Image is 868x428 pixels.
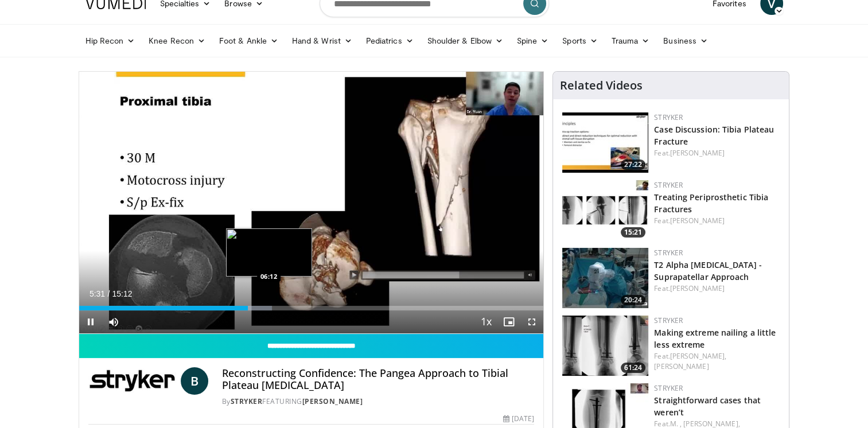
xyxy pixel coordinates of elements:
[621,295,645,305] span: 20:24
[670,351,726,361] a: [PERSON_NAME],
[474,310,497,333] button: Playback Rate
[605,29,657,52] a: Trauma
[654,316,683,325] a: Stryker
[142,29,212,52] a: Knee Recon
[562,248,648,308] a: 20:24
[112,289,132,298] span: 15:12
[102,310,125,333] button: Mute
[654,259,762,282] a: T2 Alpha [MEDICAL_DATA] - Suprapatellar Approach
[654,124,774,147] a: Case Discussion: Tibia Plateau Fracture
[654,216,780,226] div: Feat.
[670,216,725,225] a: [PERSON_NAME]
[212,29,285,52] a: Foot & Ankle
[503,414,534,424] div: [DATE]
[222,396,534,407] div: By FEATURING
[654,351,780,372] div: Feat.
[562,248,648,308] img: 6dac92b0-8760-435a-acb9-7eaa8ee21333.150x105_q85_crop-smart_upscale.jpg
[621,363,645,373] span: 61:24
[654,248,683,258] a: Stryker
[359,29,421,52] a: Pediatrics
[562,316,648,376] img: a4a9ff73-3c8a-4b89-9b16-3163ac091493.150x105_q85_crop-smart_upscale.jpg
[562,112,648,173] img: a1416b5e-9174-42b5-ac56-941f39552834.150x105_q85_crop-smart_upscale.jpg
[562,180,648,240] a: 15:21
[226,228,312,277] img: image.jpeg
[285,29,359,52] a: Hand & Wrist
[79,72,544,334] video-js: Video Player
[654,192,768,215] a: Treating Periprosthetic Tibia Fractures
[497,310,520,333] button: Enable picture-in-picture mode
[79,310,102,333] button: Pause
[181,367,208,395] a: B
[562,112,648,173] a: 27:22
[88,367,176,395] img: Stryker
[302,396,363,406] a: [PERSON_NAME]
[562,180,648,240] img: 1aa7ce03-a29e-4220-923d-1b96650c6b94.150x105_q85_crop-smart_upscale.jpg
[670,283,725,293] a: [PERSON_NAME]
[562,316,648,376] a: 61:24
[654,283,780,294] div: Feat.
[231,396,263,406] a: Stryker
[560,79,643,92] h4: Related Videos
[108,289,110,298] span: /
[654,112,683,122] a: Stryker
[510,29,555,52] a: Spine
[79,306,544,310] div: Progress Bar
[654,148,780,158] div: Feat.
[654,395,761,418] a: Straightforward cases that weren’t
[656,29,715,52] a: Business
[520,310,543,333] button: Fullscreen
[654,180,683,190] a: Stryker
[654,383,683,393] a: Stryker
[621,159,645,170] span: 27:22
[670,148,725,158] a: [PERSON_NAME]
[555,29,605,52] a: Sports
[621,227,645,238] span: 15:21
[89,289,105,298] span: 5:31
[654,327,776,350] a: Making extreme nailing a little less extreme
[654,361,709,371] a: [PERSON_NAME]
[222,367,534,392] h4: Reconstructing Confidence: The Pangea Approach to Tibial Plateau [MEDICAL_DATA]
[79,29,142,52] a: Hip Recon
[421,29,510,52] a: Shoulder & Elbow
